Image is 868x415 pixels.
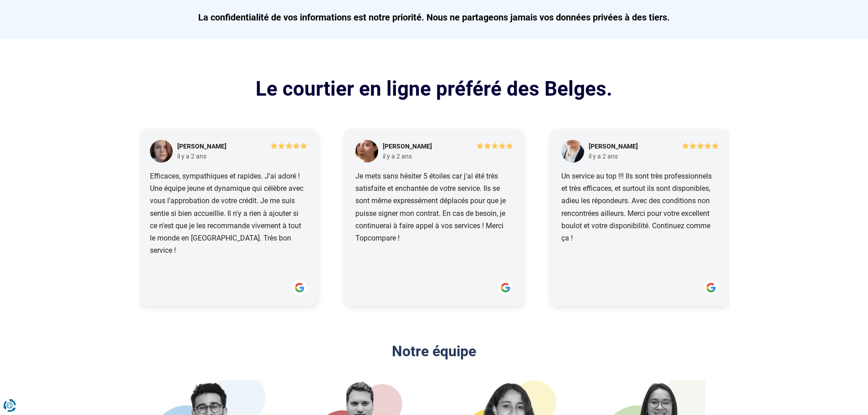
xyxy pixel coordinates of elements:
[383,142,432,151] div: [PERSON_NAME]
[139,11,729,24] p: La confidentialité de vos informations est notre priorité. Nous ne partageons jamais vos données ...
[476,142,513,149] img: 5/5
[588,142,637,151] div: [PERSON_NAME]
[139,343,729,360] h2: Notre équipe
[177,142,226,151] div: [PERSON_NAME]
[149,170,307,272] p: Efficaces, sympathiques et rapides. J'ai adoré ! Une équipe jeune et dynamique qui célèbre avec v...
[355,170,513,272] p: Je mets sans hésiter 5 étoiles car j'ai été très satisfaite et enchantée de votre service. Ils se...
[383,152,412,160] div: il y a 2 ans
[588,152,617,160] div: il y a 2 ans
[561,170,718,272] p: Un service au top !!! Ils sont très professionnels et très efficaces, et surtout ils sont disponi...
[139,76,729,102] h2: Le courtier en ligne préféré des Belges.
[177,152,206,160] div: il y a 2 ans
[271,142,307,149] img: 5/5
[682,142,718,149] img: 5/5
